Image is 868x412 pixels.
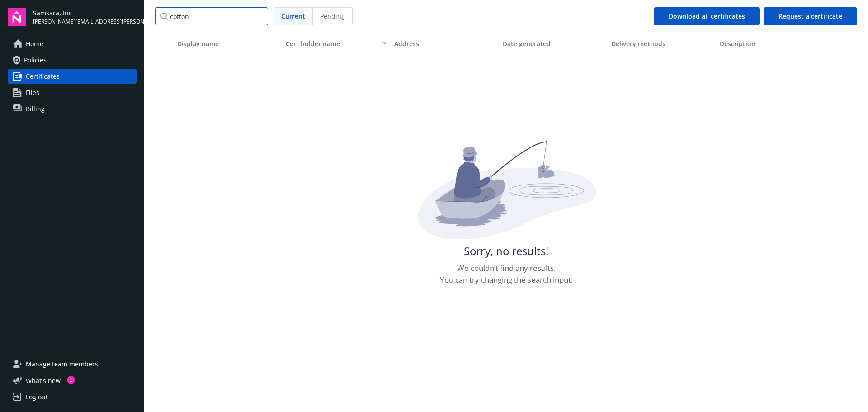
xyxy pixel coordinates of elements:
[391,33,499,54] button: Address
[716,33,825,54] button: Description
[503,39,604,48] div: Date generated
[26,357,98,371] span: Manage team members
[499,33,608,54] button: Date generated
[33,18,137,26] span: [PERSON_NAME][EMAIL_ADDRESS][PERSON_NAME][DOMAIN_NAME]
[24,53,47,67] span: Policies
[282,33,391,54] button: Cert holder name
[778,12,842,20] span: Request a certificate
[26,37,43,51] span: Home
[8,53,137,67] a: Policies
[720,39,821,48] div: Description
[8,8,26,26] img: navigator-logo.svg
[320,11,345,21] span: Pending
[281,11,305,21] span: Current
[669,8,745,25] div: Download all certificates
[8,357,137,371] a: Manage team members
[67,376,75,384] div: 1
[8,37,137,51] a: Home
[26,102,45,116] span: Billing
[177,39,278,48] div: Display name
[440,274,573,286] span: You can try changing the search input.
[26,85,39,100] span: Files
[8,85,137,100] a: Files
[174,33,282,54] button: Display name
[608,33,716,54] button: Delivery methods
[8,69,137,84] a: Certificates
[33,8,137,26] button: Samsara, Inc[PERSON_NAME][EMAIL_ADDRESS][PERSON_NAME][DOMAIN_NAME]
[654,7,760,25] button: Download all certificates
[764,7,857,25] button: Request a certificate
[26,376,61,385] span: What ' s new
[394,39,495,48] div: Address
[8,376,75,385] button: What's new1
[457,262,556,274] span: We couldn’t find any results.
[26,69,60,84] span: Certificates
[33,8,137,18] span: Samsara, Inc
[464,243,548,259] span: Sorry, no results!
[313,8,352,25] span: Pending
[611,39,712,48] div: Delivery methods
[286,39,377,48] div: Cert holder name
[8,102,137,116] a: Billing
[26,390,48,404] div: Log out
[155,7,268,25] input: Filter certificates...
